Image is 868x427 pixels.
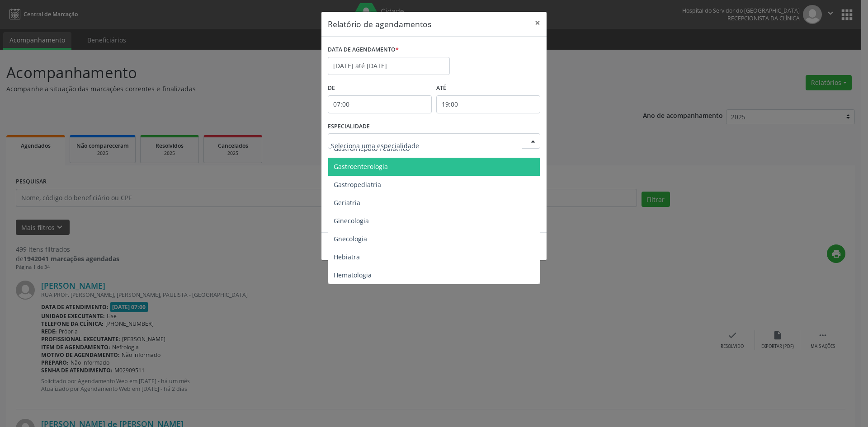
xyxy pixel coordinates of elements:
[328,81,432,95] label: De
[334,198,360,207] span: Geriatria
[528,12,547,34] button: Close
[436,95,540,113] input: Selecione o horário final
[334,271,372,279] span: Hematologia
[334,253,360,261] span: Hebiatra
[328,95,432,113] input: Selecione o horário inicial
[328,43,399,57] label: DATA DE AGENDAMENTO
[334,235,367,243] span: Gnecologia
[334,216,369,225] span: Ginecologia
[436,81,540,95] label: ATÉ
[334,144,410,153] span: Gastro/Hepato Pediatrico
[328,120,370,134] label: ESPECIALIDADE
[328,18,431,30] h5: Relatório de agendamentos
[328,57,450,75] input: Selecione uma data ou intervalo
[331,136,522,155] input: Seleciona uma especialidade
[334,162,388,171] span: Gastroenterologia
[334,180,381,189] span: Gastropediatria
